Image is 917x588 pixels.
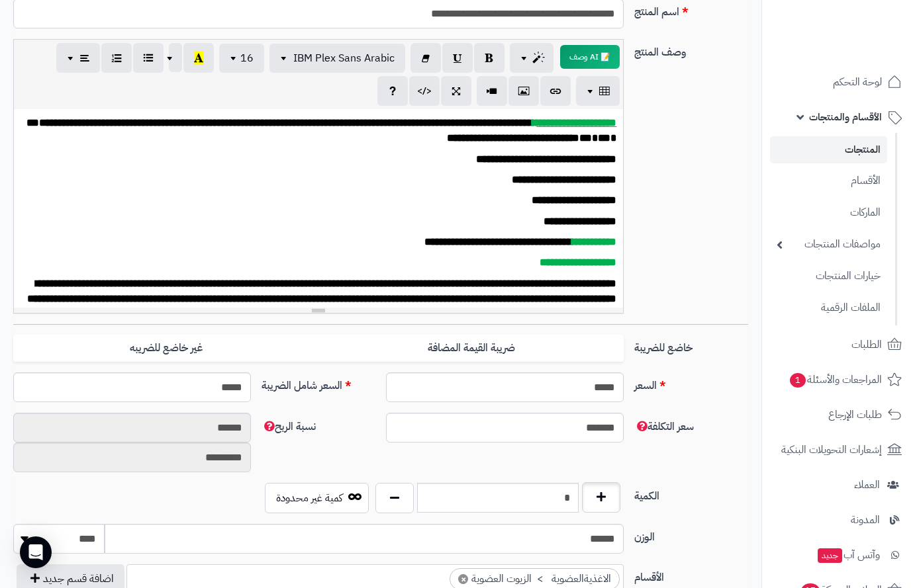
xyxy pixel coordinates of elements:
[629,39,753,60] label: وصف المنتج
[827,37,904,65] img: logo-2.png
[770,364,909,396] a: المراجعات والأسئلة1
[560,45,620,69] button: 📝 AI وصف
[770,329,909,360] a: الطلبات
[851,511,880,529] span: المدونة
[629,372,753,394] label: السعر
[770,136,887,163] a: المنتجات
[293,50,395,66] span: IBM Plex Sans Arabic
[770,66,909,98] a: لوحة التحكم
[629,524,753,545] label: الوزن
[809,108,882,126] span: الأقسام والمنتجات
[262,419,316,435] span: نسبة الربح
[256,372,381,394] label: السعر شامل الضريبة
[770,434,909,466] a: إشعارات التحويلات البنكية
[240,50,254,66] span: 16
[629,335,753,356] label: خاضع للضريبة
[269,44,405,73] button: IBM Plex Sans Arabic
[851,335,882,354] span: الطلبات
[629,564,753,585] label: الأقسام
[816,546,880,564] span: وآتس آب
[219,44,264,73] button: 16
[770,262,887,290] a: خيارات المنتجات
[318,335,624,362] label: ضريبة القيمة المضافة
[629,483,753,504] label: الكمية
[770,539,909,571] a: وآتس آبجديد
[770,294,887,322] a: الملفات الرقمية
[833,73,882,91] span: لوحة التحكم
[770,167,887,195] a: الأقسام
[818,548,842,563] span: جديد
[781,441,882,459] span: إشعارات التحويلات البنكية
[770,230,887,259] a: مواصفات المنتجات
[20,536,52,568] div: Open Intercom Messenger
[770,469,909,501] a: العملاء
[634,419,694,435] span: سعر التكلفة
[458,574,468,584] span: ×
[770,399,909,431] a: طلبات الإرجاع
[789,370,882,389] span: المراجعات والأسئلة
[790,373,806,388] span: 1
[770,198,887,227] a: الماركات
[13,335,318,362] label: غير خاضع للضريبه
[854,476,880,494] span: العملاء
[770,504,909,536] a: المدونة
[828,405,882,424] span: طلبات الإرجاع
